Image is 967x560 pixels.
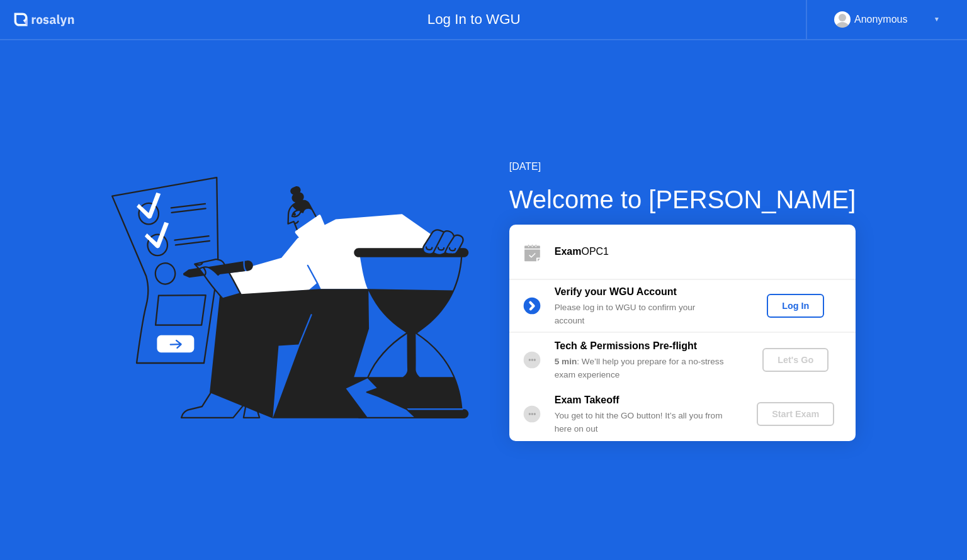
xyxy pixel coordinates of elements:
div: : We’ll help you prepare for a no-stress exam experience [555,356,736,381]
div: Start Exam [762,409,829,419]
div: Let's Go [767,355,823,365]
b: Verify your WGU Account [555,286,677,297]
div: ▼ [934,11,940,28]
div: Please log in to WGU to confirm your account [555,301,736,327]
div: Log In [772,301,819,311]
div: [DATE] [509,159,856,174]
button: Let's Go [762,348,828,372]
b: Exam [555,246,582,257]
b: Exam Takeoff [555,395,619,405]
button: Log In [767,294,824,318]
div: OPC1 [555,244,856,259]
b: 5 min [555,357,577,366]
div: You get to hit the GO button! It’s all you from here on out [555,410,736,435]
button: Start Exam [757,402,834,426]
div: Anonymous [854,11,908,28]
b: Tech & Permissions Pre-flight [555,340,697,351]
div: Welcome to [PERSON_NAME] [509,181,856,218]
